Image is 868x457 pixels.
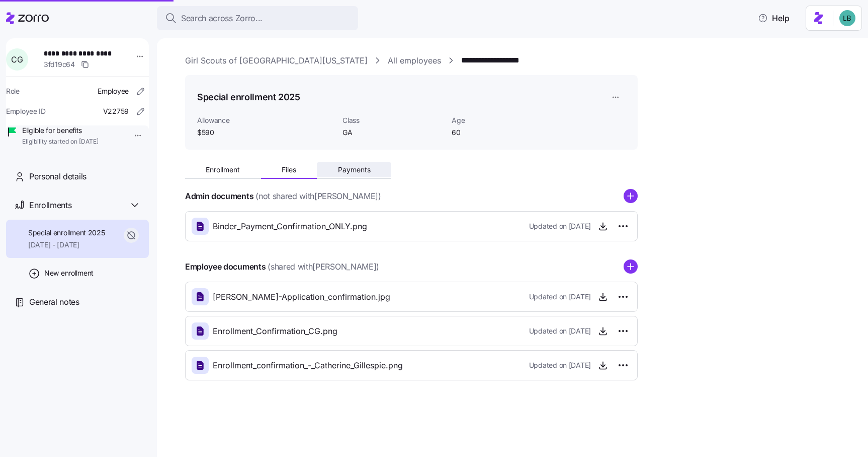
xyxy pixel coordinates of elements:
[839,10,855,26] img: 55738f7c4ee29e912ff6c7eae6e0401b
[452,115,553,125] span: Age
[197,127,334,138] span: $590
[529,292,591,302] span: Updated on [DATE]
[529,360,591,370] span: Updated on [DATE]
[103,106,129,116] span: V22759
[22,125,99,136] span: Eligible for benefits
[282,166,296,173] span: Files
[624,259,638,274] svg: add icon
[206,166,240,173] span: Enrollment
[624,189,638,203] svg: add icon
[529,221,591,231] span: Updated on [DATE]
[29,199,71,212] span: Enrollments
[98,86,129,96] span: Employee
[750,8,798,28] button: Help
[29,170,86,183] span: Personal details
[342,115,444,125] span: Class
[22,138,99,146] span: Eligibility started on [DATE]
[185,54,368,67] a: Girl Scouts of [GEOGRAPHIC_DATA][US_STATE]
[6,106,46,116] span: Employee ID
[338,166,371,173] span: Payments
[197,115,334,125] span: Allowance
[6,86,20,96] span: Role
[342,127,444,138] span: GA
[11,55,23,63] span: C G
[197,91,300,103] h1: Special enrollment 2025
[758,12,790,24] span: Help
[529,326,591,336] span: Updated on [DATE]
[255,190,381,203] span: (not shared with [PERSON_NAME] )
[44,268,94,278] span: New enrollment
[213,325,337,338] span: Enrollment_Confirmation_CG.png
[452,127,553,138] span: 60
[157,6,358,30] button: Search across Zorro...
[29,296,79,308] span: General notes
[185,190,253,202] h4: Admin documents
[28,240,105,250] span: [DATE] - [DATE]
[268,260,379,273] span: (shared with [PERSON_NAME] )
[213,220,367,233] span: Binder_Payment_Confirmation_ONLY.png
[213,359,403,372] span: Enrollment_confirmation_-_Catherine_Gillespie.png
[388,54,441,67] a: All employees
[181,12,263,25] span: Search across Zorro...
[213,291,390,303] span: [PERSON_NAME]-Application_confirmation.jpg
[185,261,266,273] h4: Employee documents
[28,228,105,238] span: Special enrollment 2025
[44,59,75,70] span: 3fd19c64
